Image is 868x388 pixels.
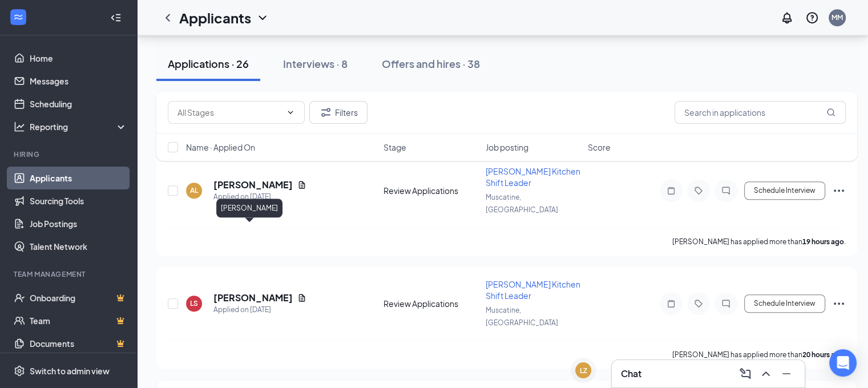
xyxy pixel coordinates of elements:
[580,366,587,375] div: LZ
[692,299,705,308] svg: Tag
[186,142,255,153] span: Name · Applied On
[802,350,844,359] b: 20 hours ago
[297,180,306,189] svg: Document
[286,108,295,117] svg: ChevronDown
[719,186,733,195] svg: ChatInactive
[179,8,251,27] h1: Applicants
[664,299,678,308] svg: Note
[283,56,348,71] div: Interviews · 8
[256,11,269,25] svg: ChevronDown
[30,365,110,377] div: Switch to admin view
[383,298,479,309] div: Review Applications
[14,365,25,377] svg: Settings
[30,70,127,92] a: Messages
[30,286,127,309] a: OnboardingCrown
[13,11,24,23] svg: WorkstreamLogo
[30,92,127,115] a: Scheduling
[30,167,127,189] a: Applicants
[110,12,122,23] svg: Collapse
[621,367,641,380] h3: Chat
[14,149,125,159] div: Hiring
[744,181,825,200] button: Schedule Interview
[216,199,282,217] div: [PERSON_NAME]
[297,293,306,302] svg: Document
[672,350,846,359] p: [PERSON_NAME] has applied more than .
[588,142,611,153] span: Score
[744,294,825,313] button: Schedule Interview
[213,304,306,316] div: Applied on [DATE]
[382,56,480,71] div: Offers and hires · 38
[383,185,479,196] div: Review Applications
[486,306,558,327] span: Muscatine, [GEOGRAPHIC_DATA]
[319,106,333,119] svg: Filter
[777,365,796,383] button: Minimize
[161,11,175,25] svg: ChevronLeft
[675,101,846,124] input: Search in applications
[213,179,293,191] h5: [PERSON_NAME]
[692,186,705,195] svg: Tag
[168,56,249,71] div: Applications · 26
[738,367,752,381] svg: ComposeMessage
[190,185,198,195] div: AL
[30,189,127,212] a: Sourcing Tools
[309,101,368,124] button: Filter Filters
[805,11,819,25] svg: QuestionInfo
[719,299,733,308] svg: ChatInactive
[213,292,293,304] h5: [PERSON_NAME]
[486,166,580,188] span: [PERSON_NAME] Kitchen Shift Leader
[30,121,128,132] div: Reporting
[486,279,580,301] span: [PERSON_NAME] Kitchen Shift Leader
[672,237,846,246] p: [PERSON_NAME] has applied more than .
[383,142,406,153] span: Stage
[486,142,528,153] span: Job posting
[826,108,835,117] svg: MagnifyingGlass
[213,191,306,203] div: Applied on [DATE]
[736,365,754,383] button: ComposeMessage
[177,106,281,119] input: All Stages
[664,186,678,195] svg: Note
[190,298,198,308] div: LS
[832,297,846,310] svg: Ellipses
[30,309,127,332] a: TeamCrown
[486,193,558,214] span: Muscatine, [GEOGRAPHIC_DATA]
[802,237,844,246] b: 19 hours ago
[759,367,773,381] svg: ChevronUp
[831,13,843,22] div: MM
[30,235,127,258] a: Talent Network
[757,365,775,383] button: ChevronUp
[832,184,846,197] svg: Ellipses
[14,269,125,279] div: Team Management
[829,349,857,377] div: Open Intercom Messenger
[30,47,127,70] a: Home
[30,332,127,355] a: DocumentsCrown
[780,367,793,381] svg: Minimize
[14,121,25,132] svg: Analysis
[780,11,794,25] svg: Notifications
[30,212,127,235] a: Job Postings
